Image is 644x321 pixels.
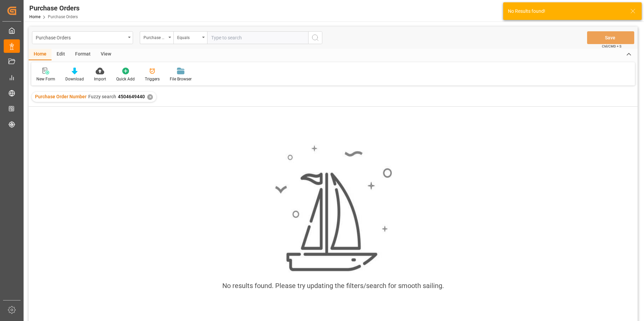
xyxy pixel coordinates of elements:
[140,31,173,44] button: open menu
[274,144,392,273] img: smooth_sailing.jpeg
[170,76,192,82] div: File Browser
[222,281,444,291] div: No results found. Please try updating the filters/search for smooth sailing.
[118,94,145,99] span: 4504649440
[508,8,624,15] div: No Results found!
[35,94,87,99] span: Purchase Order Number
[32,31,133,44] button: open menu
[177,33,200,41] div: Equals
[143,33,166,41] div: Purchase Order Number
[207,31,308,44] input: Type to search
[147,94,153,100] div: ✕
[173,31,207,44] button: open menu
[88,94,116,99] span: Fuzzy search
[602,44,621,49] span: Ctrl/CMD + S
[36,33,126,41] div: Purchase Orders
[145,76,160,82] div: Triggers
[116,76,135,82] div: Quick Add
[587,31,634,44] button: Save
[70,49,96,60] div: Format
[29,14,40,19] a: Home
[52,49,70,60] div: Edit
[65,76,84,82] div: Download
[308,31,322,44] button: search button
[94,76,106,82] div: Import
[96,49,116,60] div: View
[29,3,79,13] div: Purchase Orders
[29,49,52,60] div: Home
[36,76,55,82] div: New Form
